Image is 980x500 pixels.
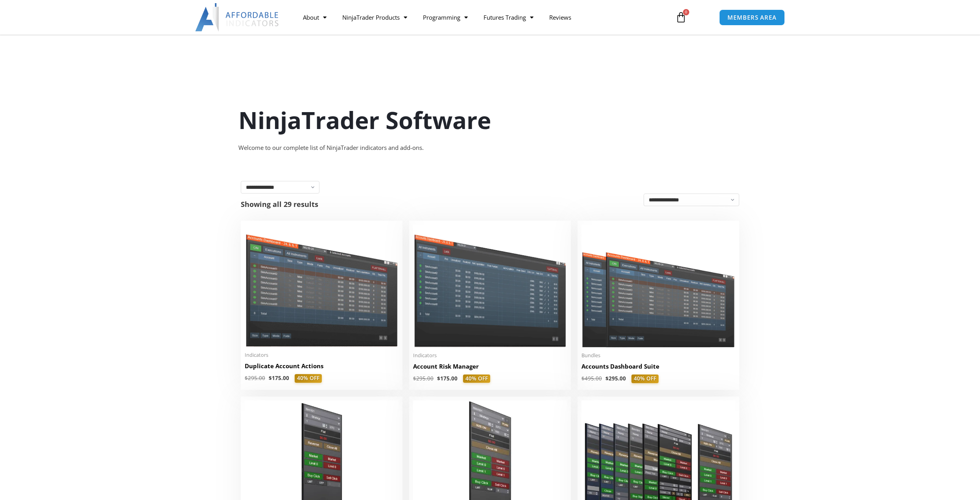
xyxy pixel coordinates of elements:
[413,225,567,347] img: Account Risk Manager
[269,375,272,382] span: $
[238,142,742,153] div: Welcome to our complete list of NinjaTrader indicators and add-ons.
[581,362,735,371] h2: Accounts Dashboard Suite
[413,375,434,382] bdi: 295.00
[605,375,626,382] bdi: 295.00
[413,362,567,371] h2: Account Risk Manager
[437,375,458,382] bdi: 175.00
[476,8,541,26] a: Futures Trading
[415,8,476,26] a: Programming
[605,375,609,382] span: $
[631,375,659,383] span: 40% OFF
[581,375,585,382] span: $
[413,352,567,359] span: Indicators
[245,362,399,374] a: Duplicate Account Actions
[295,374,322,383] span: 40% OFF
[413,375,416,382] span: $
[581,225,735,347] img: Accounts Dashboard Suite
[683,9,689,15] span: 0
[644,194,739,206] select: Shop order
[269,375,289,382] bdi: 175.00
[245,225,399,347] img: Duplicate Account Actions
[664,6,698,29] a: 0
[245,375,265,382] bdi: 295.00
[241,201,318,208] p: Showing all 29 results
[245,375,248,382] span: $
[195,3,280,31] img: LogoAI | Affordable Indicators – NinjaTrader
[581,352,735,359] span: Bundles
[581,375,602,382] bdi: 495.00
[295,8,666,26] nav: Menu
[541,8,579,26] a: Reviews
[238,103,742,137] h1: NinjaTrader Software
[719,9,785,26] a: MEMBERS AREA
[334,8,415,26] a: NinjaTrader Products
[245,352,399,358] span: Indicators
[437,375,440,382] span: $
[463,375,490,383] span: 40% OFF
[245,362,399,370] h2: Duplicate Account Actions
[295,8,334,26] a: About
[581,362,735,375] a: Accounts Dashboard Suite
[413,362,567,375] a: Account Risk Manager
[727,15,777,20] span: MEMBERS AREA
